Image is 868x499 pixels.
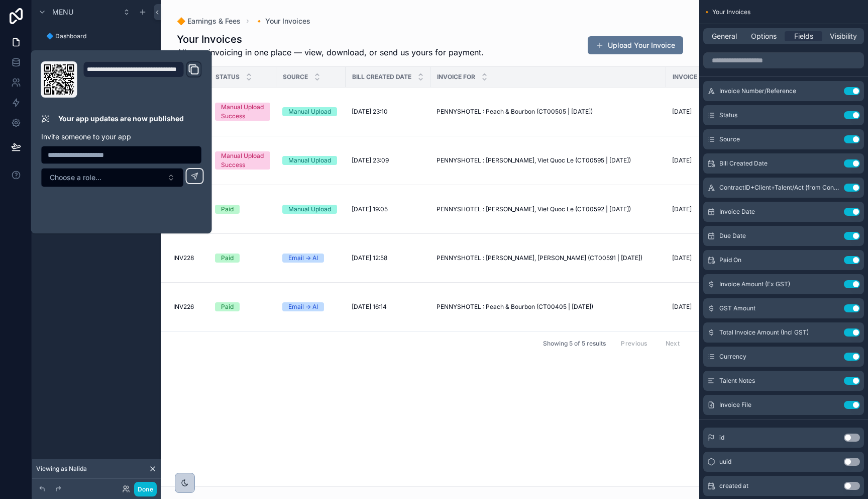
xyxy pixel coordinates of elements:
[41,132,202,142] p: Invite someone to your app
[719,208,755,216] span: Invoice Date
[50,173,101,183] span: Choose a role...
[437,156,631,164] span: PENNYSHOTEL : [PERSON_NAME], Viet Quoc Le (CT00595 | [DATE])
[221,254,234,263] div: Paid
[794,31,813,41] span: Fields
[719,184,840,192] span: ContractID+Client+Talent/Act (from Contracts) (from Contract Member)
[352,108,424,116] a: [DATE] 23:10
[58,114,184,124] p: Your app updates are now published
[215,302,270,311] a: Paid
[221,205,234,214] div: Paid
[221,302,234,311] div: Paid
[177,16,241,26] a: 🔶 Earnings & Fees
[46,32,153,40] label: 🔷 Dashboard
[352,73,411,81] span: Bill Created Date
[719,304,755,312] span: GST Amount
[719,256,741,264] span: Paid On
[437,108,660,116] a: PENNYSHOTEL : Peach & Bourbon (CT00505 | [DATE])
[352,156,389,164] span: [DATE] 23:09
[719,458,731,466] span: uuid
[173,254,194,262] span: INV228
[215,73,240,81] span: Status
[352,303,387,311] span: [DATE] 16:14
[177,46,484,58] span: All your invoicing in one place — view, download, or send us yours for payment.
[134,482,157,496] button: Done
[221,103,264,121] div: Manual Upload Success
[38,49,155,65] a: 🔶 Profile
[36,465,87,473] span: Viewing as Nalida
[437,303,660,311] a: PENNYSHOTEL : Peach & Bourbon (CT00405 | [DATE])
[288,156,331,165] div: Manual Upload
[719,328,809,337] span: Total Invoice Amount (Incl GST)
[437,254,642,262] span: PENNYSHOTEL : [PERSON_NAME], [PERSON_NAME] (CT00591 | [DATE])
[282,205,340,214] a: Manual Upload
[215,205,270,214] a: Paid
[437,73,475,81] span: Invoice for
[588,36,683,54] button: Upload Your Invoice
[173,303,194,311] span: INV226
[672,156,727,164] a: [DATE]
[712,31,737,41] span: General
[672,156,692,164] span: [DATE]
[437,205,631,213] span: PENNYSHOTEL : [PERSON_NAME], Viet Quoc Le (CT00592 | [DATE])
[672,108,727,116] a: [DATE]
[719,111,737,119] span: Status
[352,205,388,213] span: [DATE] 19:05
[437,303,593,311] span: PENNYSHOTEL : Peach & Bourbon (CT00405 | [DATE])
[282,254,340,263] a: Email → AI
[719,401,751,409] span: Invoice File
[215,151,270,170] a: Manual Upload Success
[751,31,777,41] span: Options
[352,254,387,262] span: [DATE] 12:58
[719,232,746,240] span: Due Date
[830,31,857,41] span: Visibility
[672,254,692,262] span: [DATE]
[283,73,308,81] span: Source
[83,61,202,98] div: Domain and Custom Link
[543,340,606,348] span: Showing 5 of 5 results
[719,280,790,288] span: Invoice Amount (Ex GST)
[282,302,340,311] a: Email → AI
[282,107,340,116] a: Manual Upload
[352,108,388,116] span: [DATE] 23:10
[672,108,692,116] span: [DATE]
[38,28,155,44] a: 🔷 Dashboard
[255,16,310,26] a: 🔸 Your Invoices
[672,303,727,311] a: [DATE]
[719,87,796,95] span: Invoice Number/Reference
[352,205,424,213] a: [DATE] 19:05
[52,7,73,17] span: Menu
[177,32,484,46] h1: Your Invoices
[41,168,184,187] button: Select Button
[352,156,424,164] a: [DATE] 23:09
[719,135,740,143] span: Source
[173,303,203,311] a: INV226
[288,254,318,263] div: Email → AI
[215,103,270,121] a: Manual Upload Success
[672,205,727,213] a: [DATE]
[672,303,692,311] span: [DATE]
[437,108,593,116] span: PENNYSHOTEL : Peach & Bourbon (CT00505 | [DATE])
[719,159,768,168] span: Bill Created Date
[352,254,424,262] a: [DATE] 12:58
[282,156,340,165] a: Manual Upload
[288,302,318,311] div: Email → AI
[437,205,660,213] a: PENNYSHOTEL : [PERSON_NAME], Viet Quoc Le (CT00592 | [DATE])
[288,107,331,116] div: Manual Upload
[672,205,692,213] span: [DATE]
[437,254,660,262] a: PENNYSHOTEL : [PERSON_NAME], [PERSON_NAME] (CT00591 | [DATE])
[352,303,424,311] a: [DATE] 16:14
[221,151,264,170] div: Manual Upload Success
[719,353,746,361] span: Currency
[437,156,660,164] a: PENNYSHOTEL : [PERSON_NAME], Viet Quoc Le (CT00595 | [DATE])
[673,73,714,81] span: Invoice Date
[215,254,270,263] a: Paid
[672,254,727,262] a: [DATE]
[719,482,748,490] span: created at
[703,8,750,16] span: 🔸 Your Invoices
[173,254,203,262] a: INV228
[288,205,331,214] div: Manual Upload
[719,377,755,385] span: Talent Notes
